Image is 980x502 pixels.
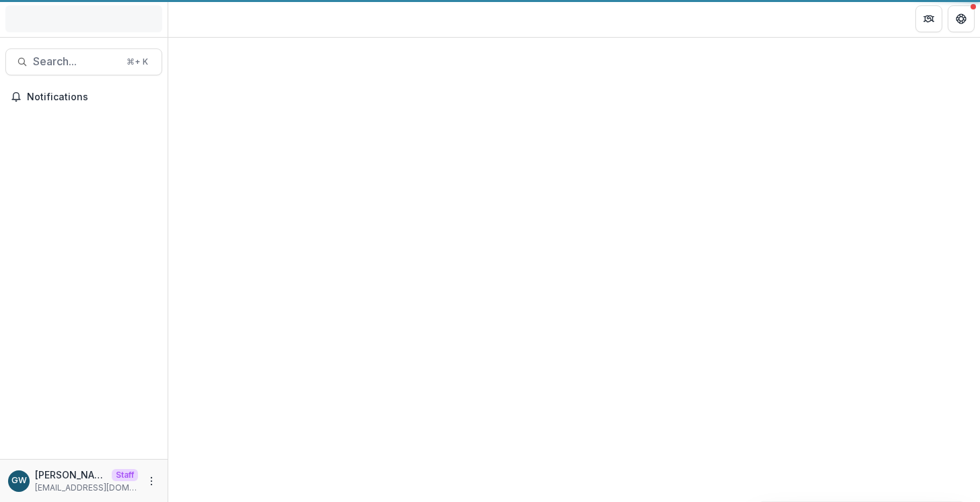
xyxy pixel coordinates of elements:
[112,469,138,481] p: Staff
[124,55,151,69] div: ⌘ + K
[35,468,106,482] p: [PERSON_NAME]
[915,5,942,32] button: Partners
[33,55,118,68] span: Search...
[35,482,138,494] p: [EMAIL_ADDRESS][DOMAIN_NAME]
[174,9,231,28] nav: breadcrumb
[143,473,160,489] button: More
[27,92,157,103] span: Notifications
[11,476,27,485] div: Grace Willig
[948,5,975,32] button: Get Help
[5,48,162,75] button: Search...
[5,86,162,108] button: Notifications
